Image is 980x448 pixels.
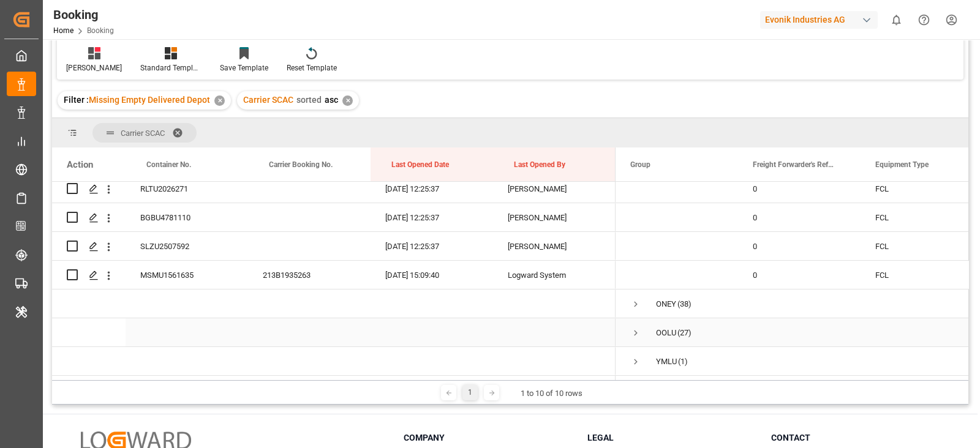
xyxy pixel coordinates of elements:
[140,62,202,73] div: Standard Templates
[738,203,861,231] div: 0
[587,431,756,444] h3: Legal
[342,95,353,106] div: ✕
[52,232,616,261] div: Press SPACE to select this row.
[52,174,616,203] div: Press SPACE to select this row.
[126,174,248,203] div: RLTU2026271
[121,129,165,138] span: Carrier SCAC
[53,6,114,24] div: Booking
[493,261,616,289] div: Logward System
[630,160,650,169] span: Group
[52,289,616,318] div: Press SPACE to select this row.
[514,160,565,169] span: Last Opened By
[248,261,371,289] div: 213B1935263
[66,62,122,73] div: [PERSON_NAME]
[220,62,268,73] div: Save Template
[287,62,337,73] div: Reset Template
[493,174,616,203] div: [PERSON_NAME]
[760,8,883,31] button: Evonik Industries AG
[371,261,493,289] div: [DATE] 15:09:40
[875,160,929,169] span: Equipment Type
[677,290,692,318] span: (38)
[656,348,677,376] div: YMLU
[126,203,248,231] div: BGBU4781110
[126,261,248,289] div: MSMU1561635
[52,318,616,347] div: Press SPACE to select this row.
[67,159,93,170] div: Action
[371,232,493,260] div: [DATE] 12:25:37
[883,6,910,34] button: show 0 new notifications
[771,431,940,444] h3: Contact
[521,387,582,400] div: 1 to 10 of 10 rows
[52,261,616,289] div: Press SPACE to select this row.
[243,95,293,105] span: Carrier SCAC
[52,203,616,232] div: Press SPACE to select this row.
[214,95,225,106] div: ✕
[738,261,861,289] div: 0
[126,232,248,260] div: SLZU2507592
[493,232,616,260] div: [PERSON_NAME]
[753,160,835,169] span: Freight Forwarder's Reference No.
[89,95,210,105] span: Missing Empty Delivered Depot
[371,174,493,203] div: [DATE] 12:25:37
[371,203,493,231] div: [DATE] 12:25:37
[678,348,688,376] span: (1)
[760,11,878,29] div: Evonik Industries AG
[64,95,89,105] span: Filter :
[462,385,478,400] div: 1
[52,347,616,376] div: Press SPACE to select this row.
[738,174,861,203] div: 0
[656,319,676,347] div: OOLU
[656,290,676,318] div: ONEY
[325,95,338,105] span: asc
[269,160,333,169] span: Carrier Booking No.
[738,232,861,260] div: 0
[493,203,616,231] div: [PERSON_NAME]
[146,160,191,169] span: Container No.
[677,319,692,347] span: (27)
[296,95,322,105] span: sorted
[404,431,572,444] h3: Company
[391,160,449,169] span: Last Opened Date
[53,26,73,35] a: Home
[910,6,938,34] button: Help Center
